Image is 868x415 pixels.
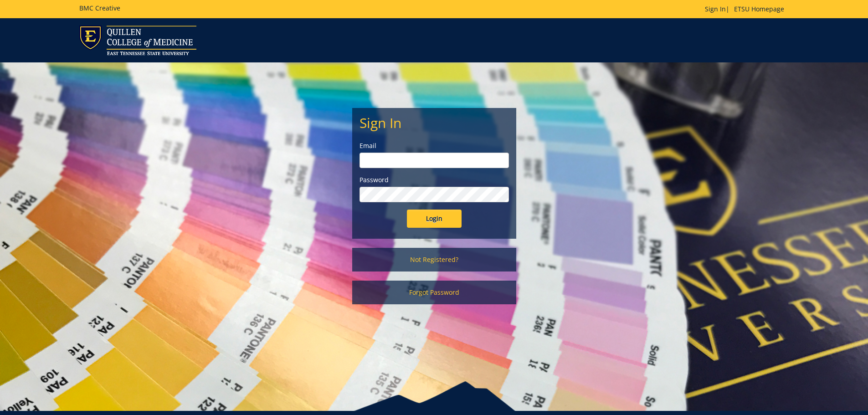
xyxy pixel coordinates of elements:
label: Email [360,141,509,150]
h5: BMC Creative [79,5,120,11]
p: | [705,5,789,14]
a: ETSU Homepage [729,5,789,13]
input: Login [407,210,462,228]
a: Not Registered? [352,248,516,272]
h2: Sign In [360,115,509,130]
a: Forgot Password [352,281,516,304]
a: Sign In [705,5,726,13]
label: Password [360,175,509,184]
img: ETSU logo [79,26,196,55]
